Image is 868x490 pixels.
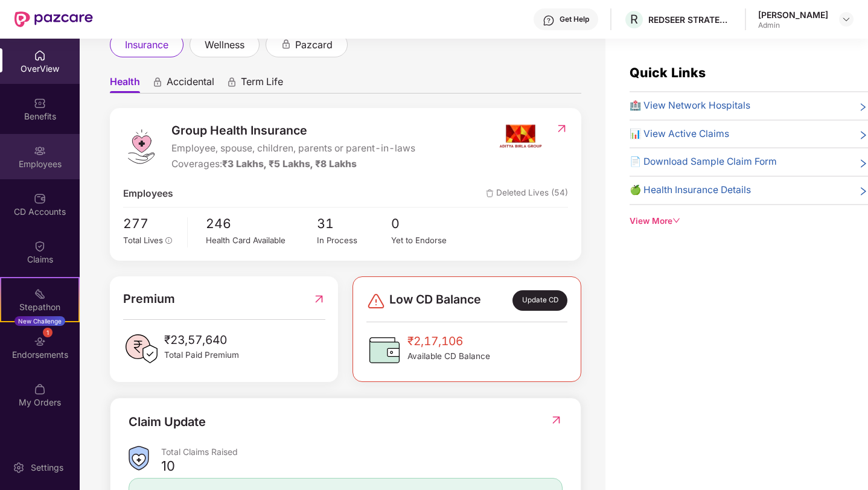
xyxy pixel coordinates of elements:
[281,39,292,49] div: animation
[389,290,481,311] span: Low CD Balance
[222,158,357,170] span: ₹3 Lakhs, ₹5 Lakhs, ₹8 Lakhs
[123,214,179,234] span: 277
[841,14,851,24] img: svg+xml;base64,PHN2ZyBpZD0iRHJvcGRvd24tMzJ4MzIiIHhtbG5zPSJodHRwOi8vd3d3LnczLm9yZy8yMDAwL3N2ZyIgd2...
[110,75,140,93] span: Health
[123,186,173,202] span: Employees
[171,141,415,156] span: Employee, spouse, children, parents or parent-in-laws
[34,145,46,157] img: svg+xml;base64,PHN2ZyBpZD0iRW1wbG95ZWVzIiB4bWxucz0iaHR0cDovL3d3dy53My5vcmcvMjAwMC9zdmciIHdpZHRoPS...
[550,414,563,426] img: RedirectIcon
[555,122,568,135] img: RedirectIcon
[858,157,868,170] span: right
[171,121,415,140] span: Group Health Insurance
[512,290,567,311] div: Update CD
[14,316,65,326] div: New Challenge
[206,234,317,247] div: Health Card Available
[391,214,465,234] span: 0
[123,290,175,308] span: Premium
[27,462,67,474] div: Settings
[226,77,237,87] div: animation
[34,97,46,109] img: svg+xml;base64,PHN2ZyBpZD0iQmVuZWZpdHMiIHhtbG5zPSJodHRwOi8vd3d3LnczLm9yZy8yMDAwL3N2ZyIgd2lkdGg9Ij...
[161,457,175,474] div: 10
[295,37,333,52] span: pazcard
[206,214,317,234] span: 246
[43,328,53,337] div: 1
[34,288,46,300] img: svg+xml;base64,PHN2ZyB4bWxucz0iaHR0cDovL3d3dy53My5vcmcvMjAwMC9zdmciIHdpZHRoPSIyMSIgaGVpZ2h0PSIyMC...
[34,49,46,62] img: svg+xml;base64,PHN2ZyBpZD0iSG9tZSIgeG1sbnM9Imh0dHA6Ly93d3cudzMub3JnLzIwMDAvc3ZnIiB3aWR0aD0iMjAiIG...
[152,77,163,87] div: animation
[313,290,325,308] img: RedirectIcon
[123,129,159,165] img: logo
[366,332,403,368] img: CDBalanceIcon
[129,413,206,431] div: Claim Update
[391,234,465,247] div: Yet to Endorse
[171,157,415,172] div: Coverages:
[129,446,149,471] img: ClaimsSummaryIcon
[630,98,750,113] span: 🏥 View Network Hospitals
[167,75,214,93] span: Accidental
[317,214,391,234] span: 31
[630,12,638,27] span: R
[672,217,681,225] span: down
[1,301,78,313] div: Stepathon
[164,349,239,361] span: Total Paid Premium
[123,235,163,245] span: Total Lives
[630,215,868,227] div: View More
[205,37,244,52] span: wellness
[758,9,828,21] div: [PERSON_NAME]
[407,332,490,350] span: ₹2,17,106
[560,14,589,24] div: Get Help
[630,127,729,142] span: 📊 View Active Claims
[858,185,868,198] span: right
[13,462,25,474] img: svg+xml;base64,PHN2ZyBpZD0iU2V0dGluZy0yMHgyMCIgeG1sbnM9Imh0dHA6Ly93d3cudzMub3JnLzIwMDAvc3ZnIiB3aW...
[543,14,555,27] img: svg+xml;base64,PHN2ZyBpZD0iSGVscC0zMngzMiIgeG1sbnM9Imh0dHA6Ly93d3cudzMub3JnLzIwMDAvc3ZnIiB3aWR0aD...
[34,336,46,348] img: svg+xml;base64,PHN2ZyBpZD0iRW5kb3JzZW1lbnRzIiB4bWxucz0iaHR0cDovL3d3dy53My5vcmcvMjAwMC9zdmciIHdpZH...
[34,383,46,395] img: svg+xml;base64,PHN2ZyBpZD0iTXlfT3JkZXJzIiBkYXRhLW5hbWU9Ik15IE9yZGVycyIgeG1sbnM9Imh0dHA6Ly93d3cudz...
[648,14,733,25] div: REDSEER STRATEGY CONSULTANTS PRIVATE
[630,183,751,198] span: 🍏 Health Insurance Details
[758,21,828,30] div: Admin
[34,240,46,252] img: svg+xml;base64,PHN2ZyBpZD0iQ2xhaW0iIHhtbG5zPSJodHRwOi8vd3d3LnczLm9yZy8yMDAwL3N2ZyIgd2lkdGg9IjIwIi...
[630,65,706,80] span: Quick Links
[161,446,563,457] div: Total Claims Raised
[498,121,543,151] img: insurerIcon
[165,237,173,244] span: info-circle
[486,186,568,202] span: Deleted Lives (54)
[317,234,391,247] div: In Process
[858,101,868,113] span: right
[123,331,159,367] img: PaidPremiumIcon
[164,331,239,349] span: ₹23,57,640
[366,291,386,311] img: svg+xml;base64,PHN2ZyBpZD0iRGFuZ2VyLTMyeDMyIiB4bWxucz0iaHR0cDovL3d3dy53My5vcmcvMjAwMC9zdmciIHdpZH...
[486,189,494,197] img: deleteIcon
[125,37,168,52] span: insurance
[241,75,283,93] span: Term Life
[407,350,490,363] span: Available CD Balance
[858,129,868,142] span: right
[630,154,777,170] span: 📄 Download Sample Claim Form
[14,11,93,27] img: New Pazcare Logo
[34,192,46,205] img: svg+xml;base64,PHN2ZyBpZD0iQ0RfQWNjb3VudHMiIGRhdGEtbmFtZT0iQ0QgQWNjb3VudHMiIHhtbG5zPSJodHRwOi8vd3...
